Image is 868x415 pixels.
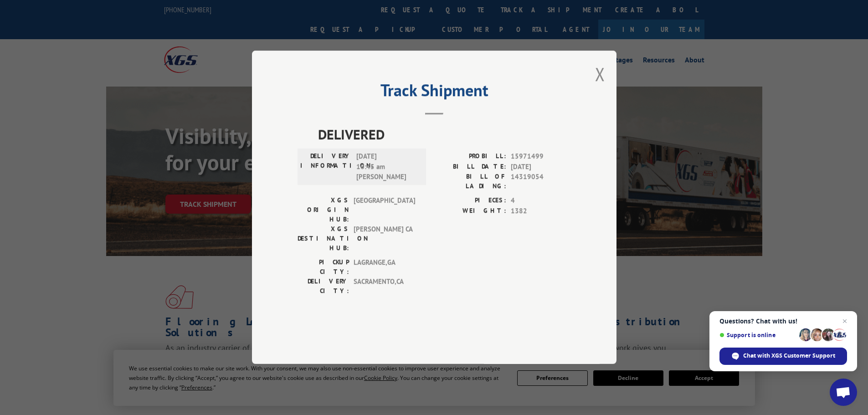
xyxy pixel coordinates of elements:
[511,162,571,172] span: [DATE]
[434,162,506,172] label: BILL DATE:
[354,225,415,253] span: [PERSON_NAME] CA
[595,62,605,86] button: Close modal
[356,152,418,183] span: [DATE] 10:45 am [PERSON_NAME]
[511,196,571,206] span: 4
[354,277,415,296] span: SACRAMENTO , CA
[719,332,796,338] span: Support is online
[719,318,847,325] span: Questions? Chat with us!
[300,152,352,183] label: DELIVERY INFORMATION:
[354,258,415,277] span: LAGRANGE , GA
[434,172,506,191] label: BILL OF LADING:
[434,152,506,162] label: PROBILL:
[298,277,349,296] label: DELIVERY CITY:
[298,84,571,101] h2: Track Shipment
[434,196,506,206] label: PIECES:
[354,196,415,225] span: [GEOGRAPHIC_DATA]
[511,152,571,162] span: 15971499
[298,225,349,253] label: XGS DESTINATION HUB:
[318,124,571,145] span: DELIVERED
[830,379,857,406] div: Open chat
[511,206,571,216] span: 1382
[719,348,847,365] div: Chat with XGS Customer Support
[511,172,571,191] span: 14319054
[743,352,835,360] span: Chat with XGS Customer Support
[839,316,850,327] span: Close chat
[298,258,349,277] label: PICKUP CITY:
[434,206,506,216] label: WEIGHT:
[298,196,349,225] label: XGS ORIGIN HUB:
